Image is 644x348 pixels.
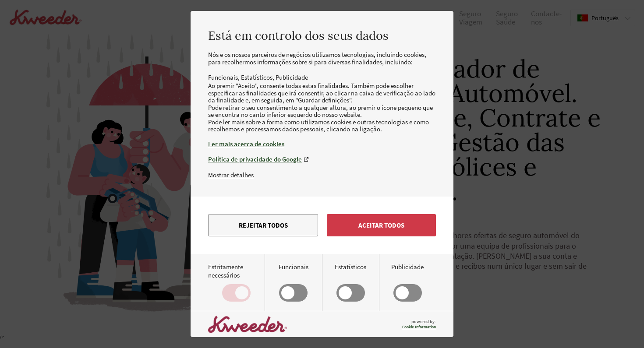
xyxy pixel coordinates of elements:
[208,73,241,81] li: Funcionais
[208,263,265,302] label: Estritamente necessários
[208,28,436,42] h2: Está em controlo dos seus dados
[208,171,254,179] button: Mostrar detalhes
[402,319,436,330] span: powered by:
[208,316,287,333] img: logo
[327,214,436,236] button: Aceitar todos
[335,263,366,302] label: Estatísticos
[402,324,436,330] a: Cookie Information
[276,73,308,81] li: Publicidade
[279,263,308,302] label: Funcionais
[241,73,276,81] li: Estatísticos
[208,155,436,163] a: Política de privacidade do Google
[391,263,424,302] label: Publicidade
[208,51,436,171] div: Nós e os nossos parceiros de negócios utilizamos tecnologias, incluindo cookies, para recolhermos...
[208,214,318,236] button: Rejeitar todos
[191,197,453,254] div: menu
[208,140,436,148] a: Ler mais acerca de cookies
